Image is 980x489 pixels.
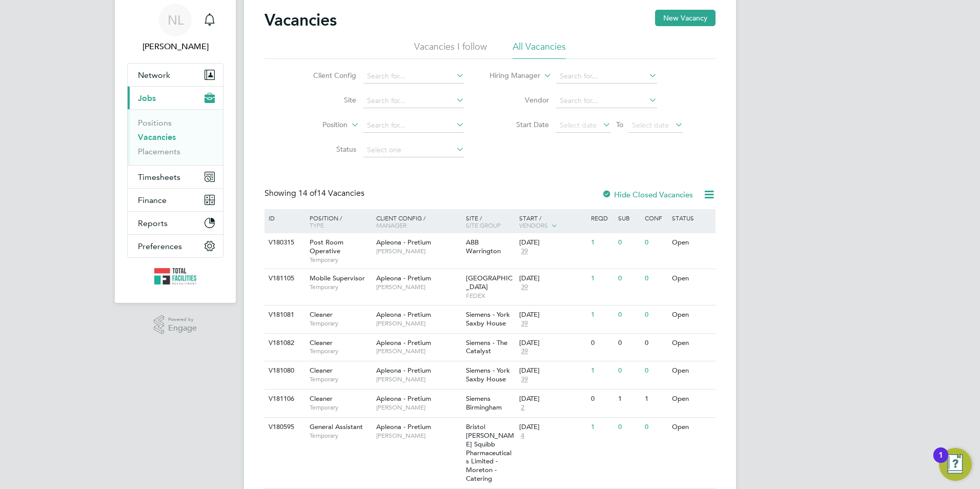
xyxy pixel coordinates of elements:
div: Open [669,418,714,437]
span: NL [168,13,183,27]
label: Vendor [490,95,549,105]
span: Timesheets [138,172,180,182]
button: Timesheets [128,166,223,188]
span: Jobs [138,93,156,103]
input: Search for... [556,69,657,84]
span: Apleona - Pretium [376,394,431,403]
h2: Vacancies [264,10,337,30]
div: V180595 [266,418,302,437]
div: 1 [588,269,615,288]
div: 0 [588,390,615,409]
span: 14 of [298,188,317,198]
button: Open Resource Center, 1 new notification [939,448,972,481]
label: Start Date [490,120,549,129]
span: Temporary [310,256,371,264]
span: Temporary [310,403,371,412]
div: 0 [616,418,642,437]
a: Go to home page [127,268,223,284]
div: 0 [642,334,669,353]
div: 0 [642,269,669,288]
span: [PERSON_NAME] [376,375,461,383]
span: Apleona - Pretium [376,310,431,319]
label: Hiring Manager [481,71,540,81]
input: Search for... [363,94,464,108]
span: 39 [519,283,529,292]
span: Apleona - Pretium [376,422,431,431]
div: Jobs [128,109,223,165]
span: Temporary [310,432,371,440]
div: [DATE] [519,423,586,432]
div: 1 [588,305,615,324]
span: Apleona - Pretium [376,238,431,247]
span: ABB Warrington [466,238,501,255]
span: Temporary [310,283,371,291]
span: Site Group [466,221,501,229]
label: Client Config [297,71,356,80]
span: Siemens Birmingham [466,394,502,412]
div: [DATE] [519,311,586,319]
span: Type [310,221,324,229]
div: Start / [517,209,588,235]
span: 2 [519,403,526,412]
span: Siemens - York Saxby House [466,366,510,383]
input: Select one [363,143,464,157]
div: V181106 [266,390,302,409]
div: 1 [588,361,615,380]
span: Apleona - Pretium [376,366,431,375]
span: 39 [519,347,529,356]
span: [PERSON_NAME] [376,247,461,255]
div: 0 [642,233,669,252]
span: 39 [519,375,529,384]
a: Vacancies [138,132,176,142]
div: 0 [616,269,642,288]
span: [PERSON_NAME] [376,432,461,440]
div: Site / [463,209,517,234]
span: Cleaner [310,394,333,403]
span: Mobile Supervisor [310,274,365,282]
span: Manager [376,221,406,229]
span: Powered by [168,315,197,324]
span: 14 Vacancies [298,188,364,198]
button: New Vacancy [655,10,716,26]
span: Finance [138,195,167,205]
span: [GEOGRAPHIC_DATA] [466,274,513,291]
div: 1 [616,390,642,409]
span: Cleaner [310,310,333,319]
div: 0 [616,305,642,324]
button: Network [128,64,223,86]
span: Temporary [310,347,371,355]
div: 1 [938,455,943,468]
div: 0 [616,334,642,353]
div: V181082 [266,334,302,353]
label: Status [297,145,356,154]
label: Hide Closed Vacancies [602,190,693,199]
div: 0 [642,305,669,324]
span: Select date [632,120,669,130]
div: Open [669,334,714,353]
span: 39 [519,319,529,328]
span: Engage [168,324,197,333]
div: Showing [264,188,366,199]
div: [DATE] [519,366,586,375]
a: Powered byEngage [154,315,197,335]
span: [PERSON_NAME] [376,347,461,355]
img: tfrecruitment-logo-retina.png [154,268,196,284]
a: NL[PERSON_NAME] [127,4,223,53]
span: FEDEX [466,292,515,300]
div: V181080 [266,361,302,380]
div: 1 [588,418,615,437]
span: Nicola Lawrence [127,40,223,53]
div: [DATE] [519,339,586,348]
input: Search for... [556,94,657,108]
span: Apleona - Pretium [376,338,431,347]
button: Jobs [128,87,223,109]
a: Positions [138,118,172,128]
span: Temporary [310,319,371,328]
div: ID [266,209,302,227]
button: Reports [128,212,223,234]
div: Reqd [588,209,615,227]
div: [DATE] [519,274,586,283]
label: Position [289,120,348,130]
button: Preferences [128,235,223,257]
div: Position / [302,209,374,234]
